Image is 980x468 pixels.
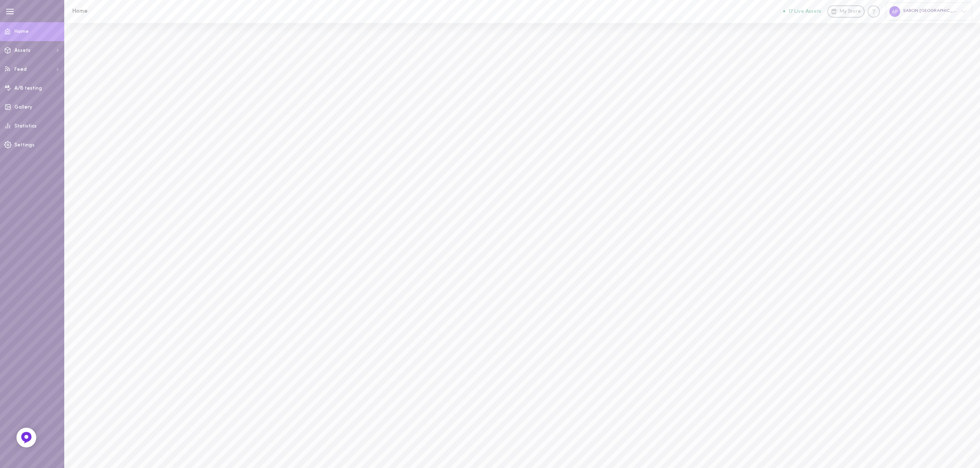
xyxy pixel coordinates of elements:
span: Statistics [14,124,37,129]
a: 17 Live Assets [783,9,827,14]
span: Settings [14,143,35,148]
span: A/B testing [14,86,42,91]
a: My Store [827,5,865,18]
img: Feedback Button [20,431,33,444]
span: Assets [14,48,30,53]
span: Home [14,29,29,34]
span: Gallery [14,105,32,110]
h1: Home [72,8,208,14]
div: SABON [GEOGRAPHIC_DATA] [886,2,972,20]
span: Feed [14,67,27,72]
span: My Store [840,8,861,16]
button: 17 Live Assets [783,9,821,14]
div: Knowledge center [868,5,880,18]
